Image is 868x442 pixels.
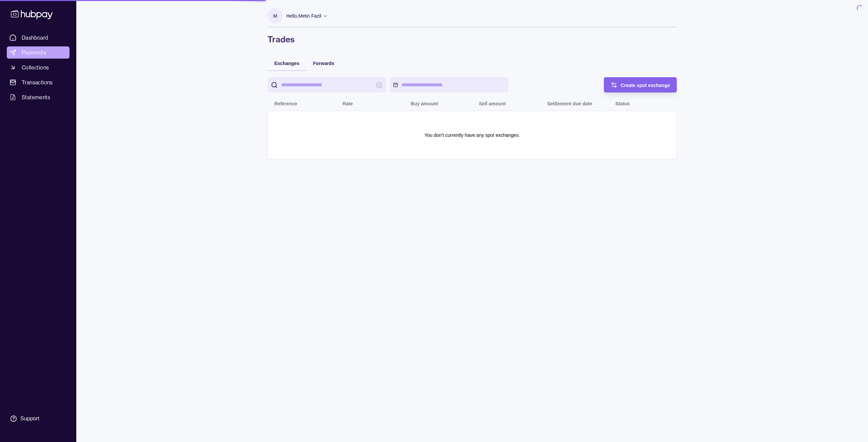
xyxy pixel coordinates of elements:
[22,93,50,101] span: Statements
[547,101,592,106] p: Settlement due date
[479,101,506,106] p: Sell amount
[22,63,49,71] span: Collections
[273,12,277,20] p: M
[425,131,520,139] p: You don't currently have any spot exchanges.
[621,83,670,88] span: Create spot exchange
[286,12,321,20] p: Hello, Metin Fazil
[604,77,677,92] button: Create spot exchange
[274,61,299,66] span: Exchanges
[313,61,334,66] span: Forwards
[342,101,353,106] p: Rate
[268,34,677,45] h1: Trades
[7,412,70,426] a: Support
[615,101,630,106] p: Status
[22,78,53,86] span: Transactions
[7,61,70,73] a: Collections
[7,76,70,88] a: Transactions
[7,46,70,59] a: Payments
[281,77,373,92] input: search
[274,101,297,106] p: Reference
[22,48,46,57] span: Payments
[22,34,48,42] span: Dashboard
[411,101,438,106] p: Buy amount
[7,31,70,44] a: Dashboard
[7,91,70,103] a: Statements
[20,415,39,422] div: Support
